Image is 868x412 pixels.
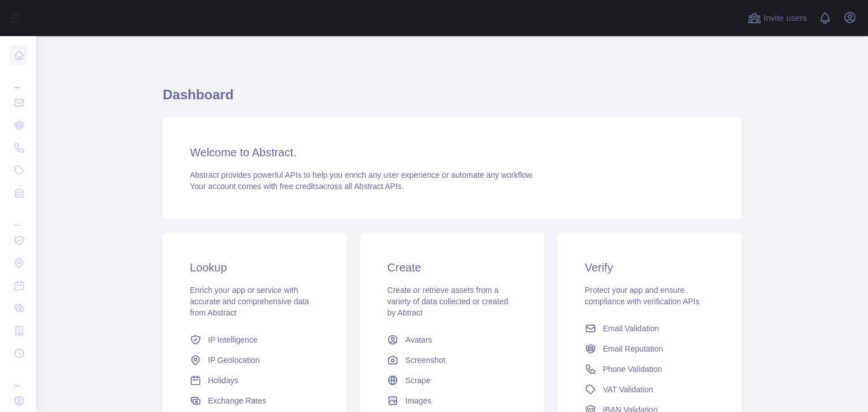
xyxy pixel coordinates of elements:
span: Your account comes with across all Abstract APIs. [190,182,403,191]
span: Enrich your app or service with accurate and comprehensive data from Abstract [190,286,309,317]
a: IP Geolocation [185,350,324,370]
a: Scrape [383,370,521,391]
span: Invite users [763,12,807,25]
span: Protect your app and ensure compliance with verification APIs [585,286,700,306]
span: Phone Validation [603,363,662,375]
a: Screenshot [383,350,521,370]
div: ... [9,366,27,388]
a: VAT Validation [580,379,719,400]
div: ... [9,68,27,90]
div: ... [9,205,27,228]
a: Exchange Rates [185,391,324,411]
a: Holidays [185,370,324,391]
span: Scrape [405,375,430,386]
h3: Welcome to Abstract. [190,144,714,160]
span: Avatars [405,334,432,345]
span: free credits [280,182,319,191]
span: Holidays [208,375,238,386]
span: IP Intelligence [208,334,258,345]
span: Email Reputation [603,343,663,354]
span: Images [405,395,431,406]
span: VAT Validation [603,384,653,395]
span: Abstract provides powerful APIs to help you enrich any user experience or automate any workflow. [190,170,534,179]
span: Screenshot [405,354,445,366]
span: Email Validation [603,323,659,334]
a: Avatars [383,330,521,350]
button: Invite users [745,9,809,27]
h3: Verify [585,260,714,275]
h3: Lookup [190,260,319,275]
h1: Dashboard [163,86,741,113]
span: Create or retrieve assets from a variety of data collected or created by Abtract [387,286,508,317]
a: Email Validation [580,318,719,339]
span: Exchange Rates [208,395,266,406]
a: IP Intelligence [185,330,324,350]
span: IP Geolocation [208,354,260,366]
a: Phone Validation [580,359,719,379]
a: Images [383,391,521,411]
h3: Create [387,260,517,275]
a: Email Reputation [580,339,719,359]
